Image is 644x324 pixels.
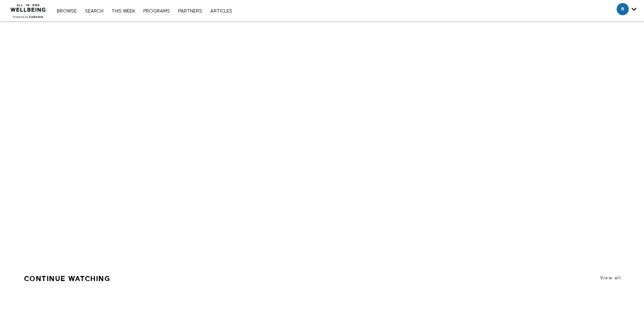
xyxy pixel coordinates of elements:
[53,7,235,14] nav: Primary
[207,9,236,14] a: ARTICLES
[600,275,621,280] a: View all
[81,9,107,14] a: Search
[140,9,173,14] a: PROGRAMS
[175,9,206,14] a: PARTNERS
[108,9,139,14] a: THIS WEEK
[53,9,80,14] a: Browse
[24,272,111,286] a: Continue Watching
